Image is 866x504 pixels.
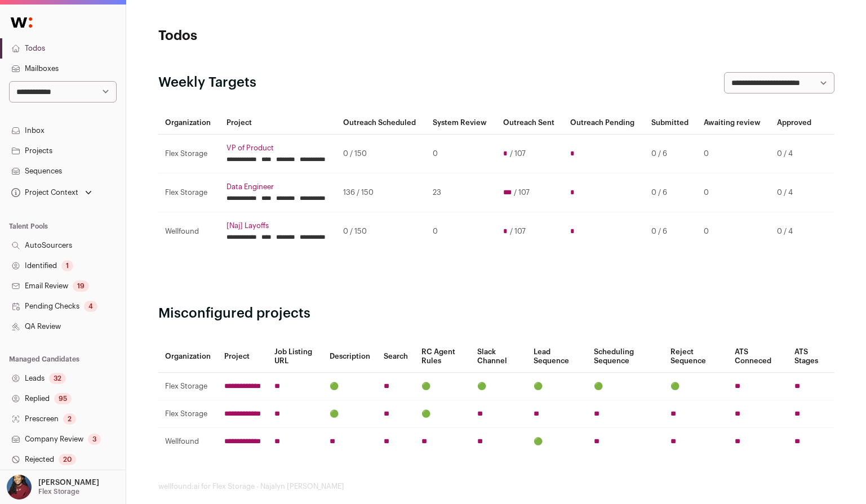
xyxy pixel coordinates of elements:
div: 32 [49,373,66,384]
td: 0 / 150 [336,212,426,251]
th: Job Listing URL [268,341,323,373]
p: [PERSON_NAME] [38,478,99,487]
p: Flex Storage [38,487,79,496]
td: 0 / 6 [645,212,698,251]
th: RC Agent Rules [415,341,470,373]
th: ATS Conneced [728,341,788,373]
td: 136 / 150 [336,173,426,212]
div: 1 [61,260,73,271]
span: / 107 [514,188,530,197]
th: Project [217,341,268,373]
div: 2 [63,413,76,425]
h1: Todos [158,27,384,45]
button: Open dropdown [9,185,94,200]
td: 0 [697,212,770,251]
th: Submitted [645,111,698,135]
td: 0 [697,173,770,212]
td: 0 / 6 [645,173,698,212]
span: / 107 [510,227,526,236]
td: 🟢 [527,428,587,456]
img: Wellfound [5,11,38,34]
a: VP of Product [227,144,330,153]
td: 0 [426,135,496,173]
button: Open dropdown [5,475,101,499]
th: Approved [770,111,820,135]
td: 🟢 [323,373,377,400]
th: ATS Stages [788,341,834,373]
td: 0 [697,135,770,173]
footer: wellfound:ai for Flex Storage - Najalyn [PERSON_NAME] [158,482,834,491]
span: / 107 [510,149,526,158]
td: 🟢 [470,373,526,400]
th: Awaiting review [697,111,770,135]
td: 0 / 4 [770,212,820,251]
td: 🟢 [664,373,728,400]
td: Flex Storage [158,135,220,173]
th: Organization [158,111,220,135]
td: 🟢 [415,373,470,400]
td: Wellfound [158,212,220,251]
th: Organization [158,341,217,373]
th: Lead Sequence [527,341,587,373]
td: Wellfound [158,428,217,456]
div: 20 [59,454,76,465]
th: Description [323,341,377,373]
th: Outreach Sent [496,111,563,135]
td: 🟢 [415,400,470,428]
h2: Weekly Targets [158,74,256,92]
td: 0 / 4 [770,135,820,173]
td: Flex Storage [158,400,217,428]
div: 19 [73,280,89,292]
h2: Misconfigured projects [158,305,834,323]
th: Project [220,111,337,135]
a: Data Engineer [227,182,330,191]
th: Outreach Scheduled [336,111,426,135]
th: Slack Channel [470,341,526,373]
div: 95 [54,393,72,404]
td: 🟢 [527,373,587,400]
td: 🟢 [587,373,664,400]
th: Search [377,341,415,373]
td: 0 / 4 [770,173,820,212]
div: 4 [84,301,97,312]
td: 🟢 [323,400,377,428]
td: Flex Storage [158,373,217,400]
th: Outreach Pending [563,111,644,135]
th: Scheduling Sequence [587,341,664,373]
img: 10010497-medium_jpg [7,475,32,499]
td: 0 / 150 [336,135,426,173]
td: 23 [426,173,496,212]
div: 3 [88,434,101,445]
td: 0 [426,212,496,251]
th: Reject Sequence [664,341,728,373]
td: 0 / 6 [645,135,698,173]
th: System Review [426,111,496,135]
div: Project Context [9,188,78,197]
td: Flex Storage [158,173,220,212]
a: [Naj] Layoffs [227,221,330,230]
